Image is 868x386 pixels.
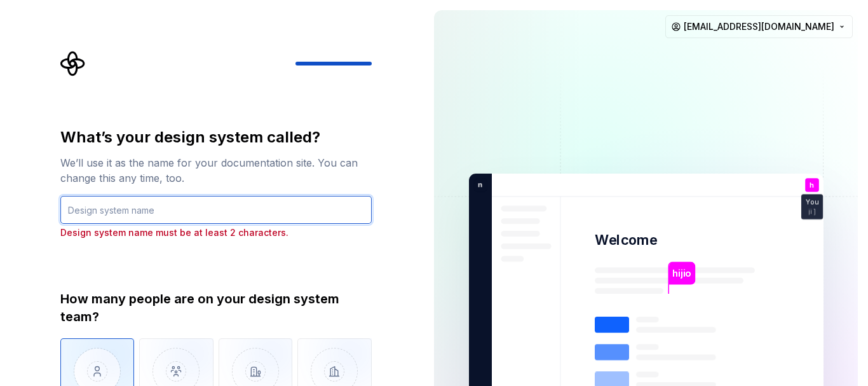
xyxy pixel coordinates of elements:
p: You [806,199,818,206]
p: ji ] [808,208,816,215]
button: [EMAIL_ADDRESS][DOMAIN_NAME] [665,15,853,38]
p: n [473,179,482,191]
p: h [810,182,814,189]
div: What’s your design system called? [60,127,372,148]
p: Welcome [595,231,657,249]
input: Design system name [60,196,372,224]
p: Design system name must be at least 2 characters. [60,226,372,239]
div: How many people are on your design system team? [60,290,372,326]
svg: Supernova Logo [60,51,86,76]
span: [EMAIL_ADDRESS][DOMAIN_NAME] [684,20,834,33]
p: hijio [672,266,691,280]
div: We’ll use it as the name for your documentation site. You can change this any time, too. [60,155,372,186]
